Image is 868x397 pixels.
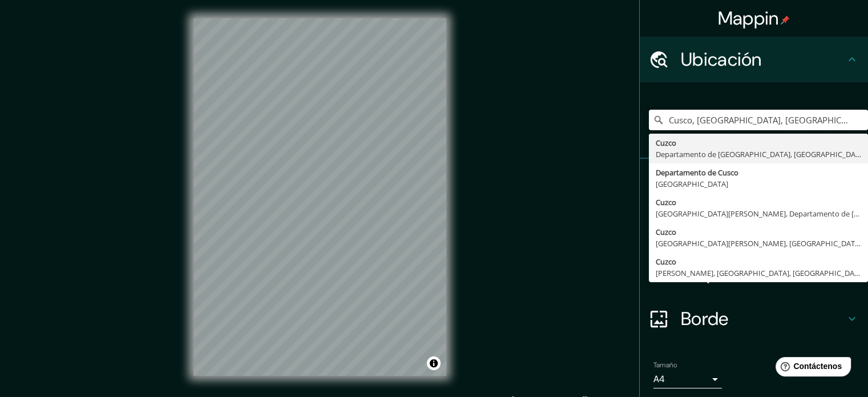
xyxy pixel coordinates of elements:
[640,250,868,296] div: Disposición
[656,197,676,207] font: Cuzco
[781,15,790,25] img: pin-icon.png
[656,179,728,189] font: [GEOGRAPHIC_DATA]
[653,360,677,370] font: Tamaño
[653,373,665,385] font: A4
[427,356,441,370] button: Activar o desactivar atribución
[766,352,855,384] iframe: Lanzador de widgets de ayuda
[649,110,868,130] input: Elige tu ciudad o zona
[681,47,762,71] font: Ubicación
[193,18,446,376] canvas: Mapa
[653,370,722,388] div: A4
[640,159,868,204] div: Patas
[656,149,866,159] font: Departamento de [GEOGRAPHIC_DATA], [GEOGRAPHIC_DATA]
[656,167,738,178] font: Departamento de Cusco
[640,296,868,342] div: Borde
[640,204,868,250] div: Estilo
[681,307,729,331] font: Borde
[640,37,868,82] div: Ubicación
[718,6,779,30] font: Mappin
[656,268,865,278] font: [PERSON_NAME], [GEOGRAPHIC_DATA], [GEOGRAPHIC_DATA]
[656,138,676,148] font: Cuzco
[656,227,676,237] font: Cuzco
[656,256,676,267] font: Cuzco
